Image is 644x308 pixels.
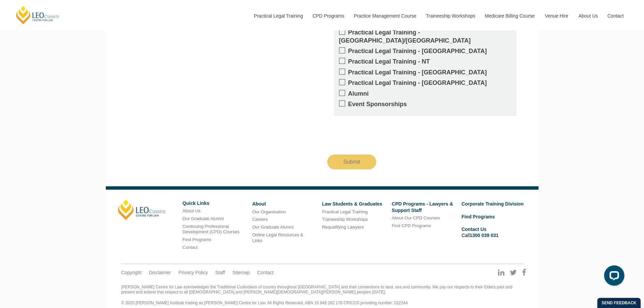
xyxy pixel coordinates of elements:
[599,263,627,291] iframe: LiveChat chat widget
[322,217,368,222] a: Traineeship Workshops
[215,269,225,276] a: Staff
[252,201,266,207] a: About
[349,1,421,30] a: Practice Management Course
[118,200,166,220] a: [PERSON_NAME]
[183,201,247,206] h6: Quick Links
[470,233,499,238] a: 1300 039 031
[232,269,249,276] a: Sitemap
[252,232,303,243] a: Online Legal Resources & Links
[121,269,142,276] a: Copyright
[480,1,540,30] a: Medicare Billing Course
[392,215,440,220] a: About Our CPD Courses
[540,1,573,30] a: Venue Hire
[252,217,268,222] a: Careers
[183,245,198,250] a: Contact
[339,90,511,98] label: Alumni
[183,216,224,221] a: Our Graduate Alumni
[461,201,524,207] a: Corporate Training Division
[178,269,208,276] a: Privacy Policy
[252,209,286,214] a: Our Organisation
[339,29,511,45] label: Practical Legal Training - [GEOGRAPHIC_DATA]/[GEOGRAPHIC_DATA]
[257,269,273,276] a: Contact
[322,209,367,214] a: Practical Legal Training
[322,224,364,230] a: Requalifying Lawyers
[307,1,349,30] a: CPD Programs
[421,1,480,30] a: Traineeship Workshops
[252,224,293,230] a: Our Graduate Alumni
[322,201,382,207] a: Law Students & Graduates
[327,121,430,148] iframe: reCAPTCHA
[327,155,377,169] input: Submit
[573,1,602,30] a: About Us
[339,58,511,66] label: Practical Legal Training - NT
[183,208,200,213] a: About Us
[15,5,60,25] a: [PERSON_NAME] Centre for Law
[183,224,239,235] a: Continuing Professional Development (CPD) Courses
[461,225,526,239] li: Call
[392,223,431,228] a: Find CPD Programs
[121,285,523,306] div: [PERSON_NAME] Centre for Law acknowledges the Traditional Custodians of country throughout [GEOGR...
[183,237,211,242] a: Find Programs
[339,100,511,108] label: Event Sponsorships
[461,227,486,232] a: Contact Us
[339,47,511,55] label: Practical Legal Training - [GEOGRAPHIC_DATA]
[339,69,511,76] label: Practical Legal Training - [GEOGRAPHIC_DATA]
[339,79,511,87] label: Practical Legal Training - [GEOGRAPHIC_DATA]
[602,1,629,30] a: Contact
[249,1,308,30] a: Practical Legal Training
[461,214,495,219] a: Find Programs
[149,269,171,276] a: Disclaimer
[392,201,453,213] a: CPD Programs - Lawyers & Support Staff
